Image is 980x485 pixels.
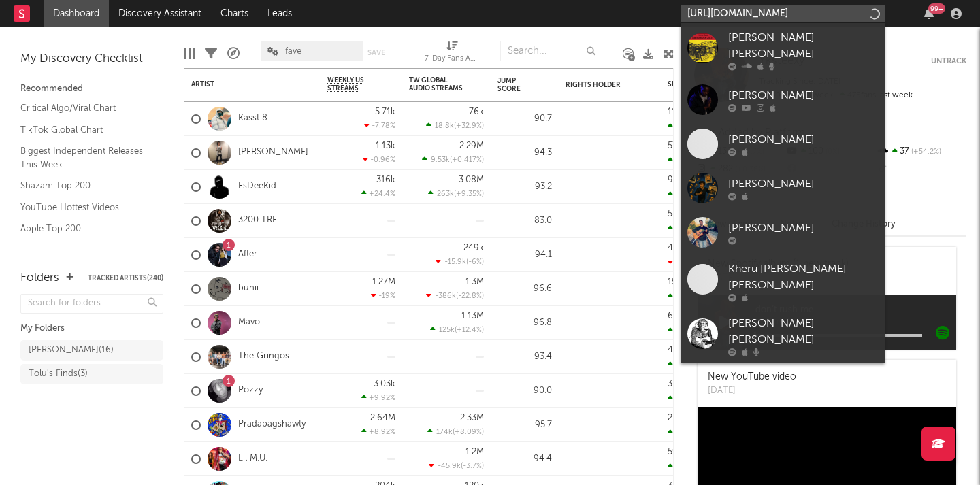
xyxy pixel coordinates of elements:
[205,34,217,73] div: Filters
[497,315,552,331] div: 96.8
[20,178,150,193] a: Shazam Top 200
[372,278,395,286] div: 1.27M
[465,278,484,286] div: 1.3M
[422,155,484,164] div: ( )
[20,221,150,236] a: Apple Top 200
[88,275,163,282] button: Tracked Artists(240)
[409,76,463,93] div: TW Global Audio Streams
[497,349,552,365] div: 93.4
[370,414,395,422] div: 2.64M
[728,316,878,348] div: [PERSON_NAME] [PERSON_NAME]
[184,34,195,73] div: Edit Columns
[728,261,878,294] div: Kheru [PERSON_NAME] [PERSON_NAME]
[681,23,885,78] a: [PERSON_NAME] [PERSON_NAME]
[20,364,163,384] a: Tolu's Finds(3)
[20,320,163,337] div: My Folders
[459,175,484,184] div: 3.08M
[461,312,484,320] div: 1.13M
[20,243,150,258] a: Spotify Track Velocity Chart
[436,429,453,436] span: 174k
[708,370,796,384] div: New YouTube video
[374,380,395,388] div: 3.03k
[425,34,479,73] div: 7-Day Fans Added (7-Day Fans Added)
[439,327,455,334] span: 125k
[238,181,276,193] a: EsDeeKid
[728,220,878,236] div: [PERSON_NAME]
[238,385,263,397] a: Pozzy
[426,121,484,130] div: ( )
[681,5,885,22] input: Search for artists
[924,8,934,19] button: 99+
[20,122,150,137] a: TikTok Global Chart
[438,463,461,470] span: -45.9k
[371,291,395,300] div: -19 %
[931,54,966,68] button: Untrack
[20,101,150,116] a: Critical Algo/Viral Chart
[460,414,484,422] div: 2.33M
[458,292,482,300] span: -22.8 %
[681,210,885,254] a: [PERSON_NAME]
[361,427,395,436] div: +8.92 %
[876,161,966,178] div: --
[363,155,395,164] div: -0.96 %
[928,3,945,14] div: 99 +
[500,41,602,61] input: Search...
[20,270,59,286] div: Folders
[681,78,885,122] a: [PERSON_NAME]
[428,189,484,198] div: ( )
[497,451,552,467] div: 94.4
[376,175,395,184] div: 316k
[29,366,88,382] div: Tolu's Finds ( 3 )
[361,189,395,198] div: +24.4 %
[426,291,484,300] div: ( )
[876,143,966,161] div: 37
[681,122,885,166] a: [PERSON_NAME]
[20,81,163,97] div: Recommended
[361,393,395,402] div: +9.92 %
[452,156,482,164] span: +0.417 %
[459,141,484,150] div: 2.29M
[364,121,395,130] div: -7.78 %
[681,166,885,210] a: [PERSON_NAME]
[455,429,482,436] span: +8.09 %
[238,147,308,158] a: [PERSON_NAME]
[444,258,466,266] span: -15.9k
[437,190,454,198] span: 263k
[456,190,482,198] span: +9.35 %
[425,51,479,67] div: 7-Day Fans Added (7-Day Fans Added)
[497,179,552,195] div: 93.2
[285,47,301,56] span: fave
[238,317,260,329] a: Mavo
[431,156,450,164] span: 9.53k
[238,351,289,363] a: The Gringos
[457,327,482,334] span: +12.4 %
[238,419,306,431] a: Pradabagshawty
[20,144,150,171] a: Biggest Independent Releases This Week
[456,122,482,130] span: +32.9 %
[465,448,484,456] div: 1.2M
[497,213,552,229] div: 83.0
[436,257,484,266] div: ( )
[497,281,552,297] div: 96.6
[227,34,240,73] div: A&R Pipeline
[238,249,257,261] a: After
[708,384,796,398] div: [DATE]
[468,258,482,266] span: -6 %
[238,453,267,465] a: Lil M.U.
[191,80,293,88] div: Artist
[367,49,385,56] button: Save
[375,107,395,116] div: 5.71k
[429,461,484,470] div: ( )
[728,175,878,192] div: [PERSON_NAME]
[681,363,885,407] a: [PERSON_NAME]
[20,200,150,215] a: YouTube Hottest Videos
[497,247,552,263] div: 94.1
[728,87,878,103] div: [PERSON_NAME]
[427,427,484,436] div: ( )
[497,77,532,93] div: Jump Score
[566,81,634,89] div: Rights Holder
[681,309,885,363] a: [PERSON_NAME] [PERSON_NAME]
[20,294,163,314] input: Search for folders...
[29,342,114,358] div: [PERSON_NAME] ( 16 )
[435,122,454,130] span: 18.8k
